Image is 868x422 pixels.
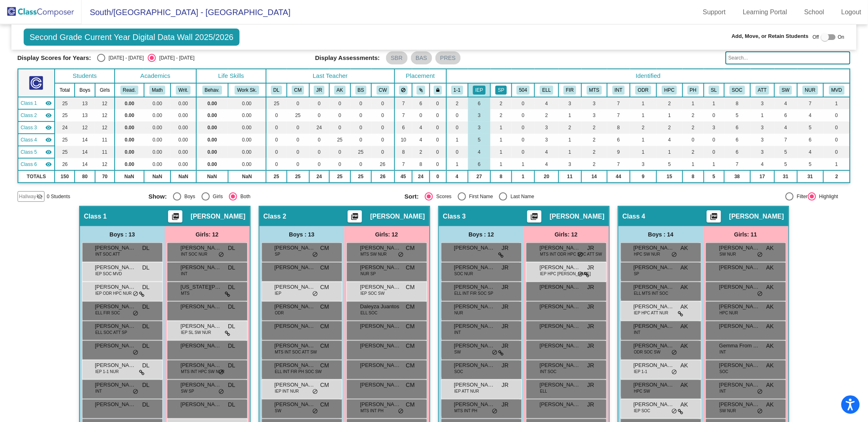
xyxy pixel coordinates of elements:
[797,109,824,122] td: 4
[412,122,429,134] td: 4
[55,69,114,83] th: Students
[775,97,797,109] td: 4
[228,134,266,146] td: 0.00
[287,97,309,109] td: 0
[737,6,794,19] a: Learning Portal
[798,6,831,19] a: School
[491,83,511,97] th: IEP with speech only services
[386,51,408,64] mat-chip: SBR
[266,122,287,134] td: 0
[662,86,677,95] button: HPC
[724,97,750,109] td: 8
[704,134,724,146] td: 0
[582,134,608,146] td: 2
[196,122,228,134] td: 0.00
[351,158,371,170] td: 0
[45,137,52,143] mat-icon: visibility
[171,97,196,109] td: 0.00
[607,158,630,170] td: 7
[724,83,750,97] th: Student of Color
[24,29,240,46] span: Second Grade Current Year Digital Data Wall 2025/2026
[287,83,309,97] th: Candi Moelter
[704,83,724,97] th: School-linked Therapist Scheduled
[144,134,171,146] td: 0.00
[315,54,380,62] span: Display Assessments:
[171,134,196,146] td: 0.00
[266,69,395,83] th: Last Teacher
[144,158,171,170] td: 0.00
[829,86,845,95] button: MVD
[228,109,266,122] td: 0.00
[309,122,330,134] td: 24
[535,134,558,146] td: 3
[775,146,797,158] td: 5
[430,109,446,122] td: 0
[149,86,165,95] button: Math
[835,6,868,19] a: Logout
[446,134,468,146] td: 1
[512,146,535,158] td: 0
[168,210,182,223] button: Print Students Details
[412,109,429,122] td: 0
[468,83,491,97] th: Individualized Education Plan
[607,97,630,109] td: 7
[468,97,491,109] td: 6
[446,146,468,158] td: 0
[235,86,259,95] button: Work Sk.
[824,109,850,122] td: 0
[18,97,55,109] td: Dustin Lenhoff - No Class Name
[412,146,429,158] td: 2
[171,109,196,122] td: 0.00
[530,212,539,224] mat-icon: picture_as_pdf
[559,97,582,109] td: 3
[430,97,446,109] td: 0
[607,109,630,122] td: 7
[266,134,287,146] td: 0
[730,86,745,95] button: SOC
[351,109,371,122] td: 0
[491,134,511,146] td: 1
[371,158,395,170] td: 26
[371,122,395,134] td: 0
[468,158,491,170] td: 6
[512,83,535,97] th: 504 Plan
[377,86,390,95] button: CW
[756,86,769,95] button: ATT
[144,109,171,122] td: 0.00
[329,122,350,134] td: 0
[18,158,55,170] td: Corie Walters - No Class Name
[704,97,724,109] td: 1
[704,122,724,134] td: 3
[582,158,608,170] td: 2
[473,86,486,95] button: IEP
[115,109,144,122] td: 0.00
[512,97,535,109] td: 0
[196,97,228,109] td: 0.00
[228,122,266,134] td: 0.00
[176,86,191,95] button: Writ.
[196,146,228,158] td: 0.00
[395,122,413,134] td: 6
[824,134,850,146] td: 0
[156,54,194,62] div: [DATE] - [DATE]
[446,83,468,97] th: One on one Paraprofessional
[266,158,287,170] td: 0
[196,158,228,170] td: 0.00
[18,54,91,62] span: Display Scores for Years:
[21,124,37,131] span: Class 3
[395,83,413,97] th: Keep away students
[564,86,576,95] button: FIR
[287,146,309,158] td: 0
[824,146,850,158] td: 0
[750,134,775,146] td: 3
[468,146,491,158] td: 4
[813,33,819,41] span: Off
[709,212,719,224] mat-icon: picture_as_pdf
[95,97,115,109] td: 12
[657,134,683,146] td: 4
[582,122,608,134] td: 2
[105,54,144,62] div: [DATE] - [DATE]
[724,122,750,134] td: 6
[287,158,309,170] td: 0
[95,146,115,158] td: 11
